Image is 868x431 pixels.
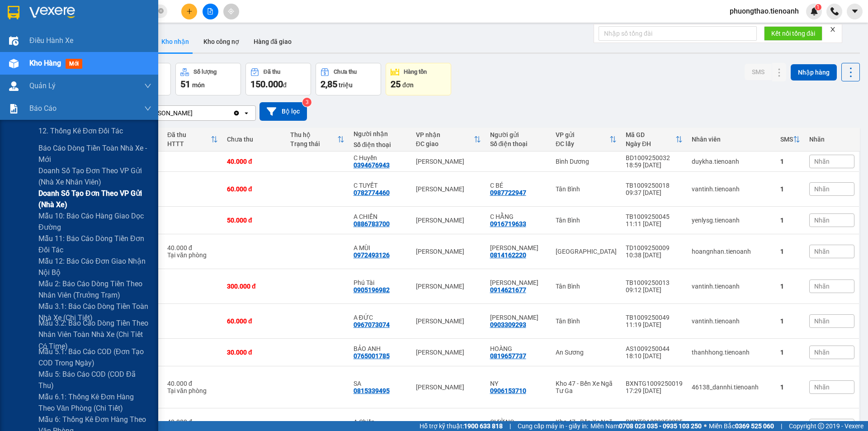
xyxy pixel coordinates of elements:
div: [PERSON_NAME] [416,158,481,165]
span: Nhãn [814,349,830,356]
span: Mẫu 11: Báo cáo dòng tiền đơn đối tác [38,233,151,256]
div: A ĐỨC [354,314,407,321]
span: 1 [816,4,820,10]
div: 1 [780,384,800,391]
button: caret-down [847,4,863,19]
div: Chưa thu [227,136,281,143]
span: đơn [402,81,414,89]
div: 0886783700 [354,220,390,227]
sup: 3 [302,98,311,107]
div: TB1009250013 [626,279,683,286]
span: Mẫu 6.1: Thống kê đơn hàng theo văn phòng (Chi tiết) [38,391,151,414]
div: 10:38 [DATE] [626,251,683,259]
button: Kho nhận [154,31,196,52]
div: Hàng tồn [404,69,427,75]
span: Báo cáo dòng tiền toàn nhà xe - mới [38,142,151,165]
div: 1 [780,217,800,224]
div: [PERSON_NAME] [416,349,481,356]
div: TB1009250045 [626,213,683,220]
span: Mẫu 5.1: Báo cáo COD (Đơn tạo COD trong ngày) [38,346,151,369]
div: 40.000 đ [167,380,218,387]
div: Ngày ĐH [626,140,675,147]
div: 0782774460 [354,189,390,196]
img: warehouse-icon [9,59,19,68]
button: file-add [203,4,218,19]
span: Quản Lý [29,80,56,91]
div: 17:29 [DATE] [626,387,683,394]
div: Phú Tài [354,279,407,286]
div: Số lượng [193,69,217,75]
span: triệu [339,81,353,89]
div: vantinh.tienoanh [692,185,771,193]
span: down [144,105,151,112]
span: Báo cáo [29,103,57,114]
div: 1 [780,349,800,356]
th: Toggle SortBy [551,128,621,152]
span: 150.000 [250,79,283,90]
div: Nhân viên [692,136,771,143]
div: 40.000 đ [167,244,218,251]
div: HOÀNG [490,345,547,352]
div: [PERSON_NAME] [416,317,481,325]
div: Người nhận [354,130,407,137]
span: Nhãn [814,317,830,325]
div: Bình Dương [556,158,617,165]
th: Toggle SortBy [163,128,222,152]
div: TD1009250009 [626,244,683,251]
div: duykha.tienoanh [692,158,771,165]
div: 0972493126 [354,251,390,259]
span: Mẫu 12: Báo cáo đơn giao nhận nội bộ [38,256,151,278]
div: 0906153710 [490,387,526,394]
div: 0916719633 [490,220,526,227]
div: Mã GD [626,131,675,138]
div: C BÉ [490,182,547,189]
div: 1 [780,185,800,193]
span: ⚪️ [704,424,707,428]
span: | [781,421,782,431]
div: Số điện thoại [490,140,547,147]
div: 09:12 [DATE] [626,286,683,294]
div: Chưa thu [334,69,357,75]
div: NY [490,380,547,387]
div: 0765001785 [354,352,390,360]
div: 11:11 [DATE] [626,220,683,227]
div: vantinh.tienoanh [692,317,771,325]
span: mới [66,59,82,69]
span: Mẫu 10: Báo cáo hàng giao dọc đường [38,210,151,233]
div: TB1009250049 [626,314,683,321]
button: Nhập hàng [791,64,837,81]
span: Nhãn [814,384,830,391]
div: 0815339495 [354,387,390,394]
button: Kết nối tổng đài [764,26,822,41]
div: vantinh.tienoanh [692,283,771,290]
span: close-circle [158,7,164,16]
div: SA [354,380,407,387]
strong: 1900 633 818 [464,422,503,430]
div: VP nhận [416,131,474,138]
span: Điều hành xe [29,35,73,46]
div: Tại văn phòng [167,251,218,259]
img: logo-vxr [8,6,19,19]
div: 11:19 [DATE] [626,321,683,328]
sup: 1 [815,4,821,10]
th: Toggle SortBy [411,128,486,152]
div: Số điện thoại [354,141,407,148]
img: warehouse-icon [9,81,19,91]
button: aim [223,4,239,19]
div: yenlysg.tienoanh [692,217,771,224]
div: MINH QUYÊN [490,314,547,321]
div: BXNTG1009250019 [626,380,683,387]
strong: 0369 525 060 [735,422,774,430]
svg: Clear value [233,109,240,117]
button: SMS [745,64,772,80]
div: 40.000 đ [167,418,218,426]
button: Kho công nợ [196,31,246,52]
button: Bộ lọc [259,102,307,121]
div: C Huyền [354,154,407,161]
div: 0914621677 [490,286,526,294]
span: Mẫu 2: Báo cáo dòng tiền theo nhân viên (Trưởng Trạm) [38,278,151,301]
div: [PERSON_NAME] [416,248,481,255]
div: 30.000 đ [227,349,281,356]
div: CƯỜNG [490,418,547,426]
div: TB1009250018 [626,182,683,189]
